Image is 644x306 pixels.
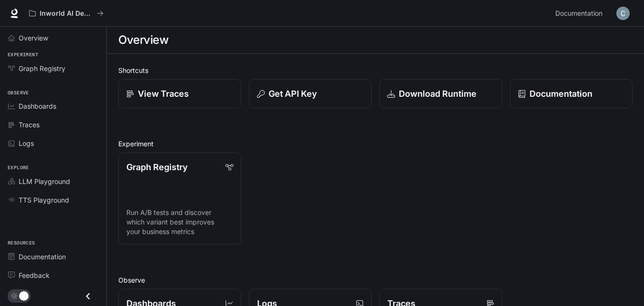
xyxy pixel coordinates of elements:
[510,79,633,108] a: Documentation
[616,7,630,20] img: User avatar
[19,176,70,186] span: LLM Playground
[4,135,103,152] a: Logs
[19,101,56,111] span: Dashboards
[19,252,66,262] span: Documentation
[19,63,65,73] span: Graph Registry
[19,33,48,43] span: Overview
[118,31,168,50] h1: Overview
[40,10,93,18] p: Inworld AI Demos
[399,87,477,100] p: Download Runtime
[4,30,103,46] a: Overview
[19,270,50,280] span: Feedback
[613,4,633,23] button: User avatar
[19,120,40,130] span: Traces
[551,4,610,23] a: Documentation
[118,79,241,108] a: View Traces
[379,79,502,108] a: Download Runtime
[19,290,29,301] span: Dark mode toggle
[555,8,602,20] span: Documentation
[4,267,103,284] a: Feedback
[118,153,241,245] a: Graph RegistryRun A/B tests and discover which variant best improves your business metrics
[118,65,633,75] h2: Shortcuts
[118,275,633,285] h2: Observe
[4,192,103,208] a: TTS Playground
[19,138,34,148] span: Logs
[4,116,103,133] a: Traces
[4,98,103,114] a: Dashboards
[25,4,108,23] button: All workspaces
[4,60,103,77] a: Graph Registry
[126,208,233,236] p: Run A/B tests and discover which variant best improves your business metrics
[118,139,633,149] h2: Experiment
[77,286,99,306] button: Close drawer
[530,87,592,100] p: Documentation
[269,87,317,100] p: Get API Key
[138,87,189,100] p: View Traces
[4,173,103,190] a: LLM Playground
[19,195,69,205] span: TTS Playground
[249,79,372,108] button: Get API Key
[4,248,103,265] a: Documentation
[126,161,187,173] p: Graph Registry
